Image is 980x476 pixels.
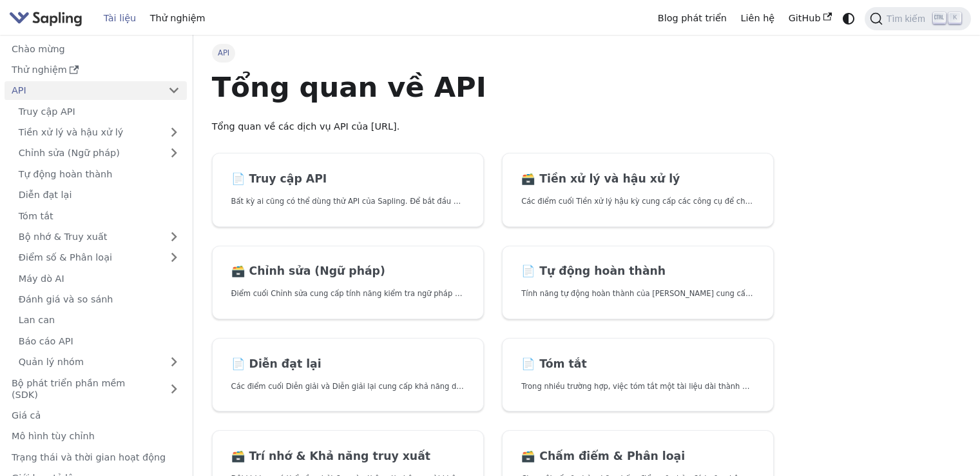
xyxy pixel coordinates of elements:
font: 📄️ [521,264,535,277]
font: Tự động hoàn thành [539,264,666,277]
font: 📄️ [231,172,245,185]
p: Bất kỳ ai cũng có thể dùng thử API của Sapling. Để bắt đầu sử dụng API, chỉ cần: [231,195,465,208]
h2: Bộ nhớ & Truy xuất [231,450,465,464]
font: Báo cáo API [19,336,73,346]
font: 📄️ [231,357,245,370]
a: Trạng thái và thời gian hoạt động [5,448,187,466]
a: 📄️ Tóm tắtTrong nhiều trường hợp, việc tóm tắt một tài liệu dài thành một tài liệu ngắn hơn, dễ h... [502,338,774,412]
nav: vụn bánh mì [212,44,774,62]
font: Thử nghiệm [12,64,67,75]
font: 🗃️ [521,172,535,185]
button: Thu gọn danh mục thanh bên 'API' [161,81,187,100]
a: 📄️ Tự động hoàn thànhTính năng tự động hoàn thành của [PERSON_NAME] cung cấp dự đoán về một vài k... [502,246,774,320]
h2: Truy cập API [231,172,465,186]
font: Tính năng tự động hoàn thành của [PERSON_NAME] cung cấp dự đoán về một vài ký tự hoặc từ tiếp theo [521,289,911,298]
font: Tìm kiếm [887,14,925,24]
font: Lan can [19,315,55,325]
font: Diễn đạt lại [249,357,322,370]
font: Blog phát triển [658,13,727,23]
font: Tóm tắt [19,211,53,221]
font: Chỉnh sửa (Ngữ pháp) [249,264,385,277]
a: Giá cả [5,406,187,425]
font: 🗃️ [231,264,245,277]
a: Tiền xử lý và hậu xử lý [12,123,187,142]
p: Các điểm cuối Diễn giải và Diễn giải lại cung cấp khả năng diễn giải theo các phong cách cụ thể. [231,381,465,393]
font: Truy cập API [19,106,75,117]
a: 📄️ Truy cập APIBất kỳ ai cũng có thể dùng thử API của Sapling. Để bắt đầu sử dụng API, chỉ cần: [212,153,484,227]
a: Mô hình tùy chỉnh [5,427,187,446]
a: 🗃️ Chỉnh sửa (Ngữ pháp)Điểm cuối Chỉnh sửa cung cấp tính năng kiểm tra ngữ pháp và chính tả. [212,246,484,320]
button: Chuyển đổi giữa chế độ tối và sáng (hiện tại là chế độ hệ thống) [839,9,858,28]
p: Trong nhiều trường hợp, việc tóm tắt một tài liệu dài thành một tài liệu ngắn hơn, dễ hiểu hơn sẽ... [521,381,754,393]
a: Chỉnh sửa (Ngữ pháp) [12,144,187,163]
font: Quản lý nhóm [19,357,84,367]
font: Giá cả [12,410,41,421]
a: 🗃️ Tiền xử lý và hậu xử lýCác điểm cuối Tiền xử lý hậu kỳ cung cấp các công cụ để chuẩn bị dữ liệ... [502,153,774,227]
a: Sapling.ai [9,9,87,28]
a: Điểm số & Phân loại [12,248,187,267]
font: Máy dò AI [19,273,64,284]
font: Đánh giá và so sánh [19,294,113,304]
a: Báo cáo API [12,332,187,350]
a: Bộ nhớ & Truy xuất [12,228,187,246]
h2: Tự động hoàn thành [521,264,754,279]
font: API [12,85,26,95]
font: Tiền xử lý và hậu xử lý [19,127,123,137]
a: Liên hệ [734,8,782,28]
font: Trí nhớ & Khả năng truy xuất [249,450,430,462]
a: Tài liệu [97,8,143,28]
font: Diễn đạt lại [19,190,72,200]
a: API [5,81,161,100]
font: Tài liệu [104,13,136,23]
h2: Diễn đạt lại [231,357,465,372]
a: 📄️ Diễn đạt lạiCác điểm cuối Diễn giải và Diễn giải lại cung cấp khả năng diễn giải theo các phon... [212,338,484,412]
a: Tự động hoàn thành [12,164,187,183]
font: Thử nghiệm [150,13,206,23]
a: Thử nghiệm [143,8,212,28]
font: Các điểm cuối Diễn giải và Diễn giải lại cung cấp khả năng diễn giải theo các phong cách cụ thể. [231,382,591,391]
a: Chào mừng [5,39,187,58]
font: Mô hình tùy chỉnh [12,431,95,441]
font: 🗃️ [521,450,535,462]
a: Truy cập API [12,102,187,121]
a: Máy dò AI [12,269,187,288]
font: Truy cập API [249,172,327,185]
font: Liên hệ [741,13,775,23]
font: Tiền xử lý và hậu xử lý [539,172,680,185]
a: Lan can [12,311,187,330]
font: Tổng quan về API [212,71,486,103]
a: Blog phát triển [651,8,734,28]
font: Trạng thái và thời gian hoạt động [12,452,166,462]
font: Bộ nhớ & Truy xuất [19,232,108,242]
button: Mở rộng danh mục thanh bên 'SDK' [161,373,187,404]
font: 🗃️ [231,450,245,462]
h2: Chỉnh sửa (Ngữ pháp) [231,264,465,279]
font: 📄️ [521,357,535,370]
font: API [218,48,229,57]
p: Tính năng tự động hoàn thành của Sapling cung cấp dự đoán về một vài ký tự hoặc từ tiếp theo [521,288,754,300]
kbd: K [948,12,961,24]
img: Sapling.ai [9,9,82,28]
font: Chấm điểm & Phân loại [539,450,685,462]
a: Quản lý nhóm [12,353,187,372]
a: Bộ phát triển phần mềm (SDK) [5,373,161,404]
font: Chỉnh sửa (Ngữ pháp) [19,148,120,158]
button: Tìm kiếm (Ctrl+K) [865,7,971,30]
p: Các điểm cuối Tiền xử lý hậu kỳ cung cấp các công cụ để chuẩn bị dữ liệu văn bản của bạn để thu t... [521,195,754,208]
font: Tự động hoàn thành [19,169,113,179]
a: Đánh giá và so sánh [12,290,187,309]
a: Diễn đạt lại [12,186,187,204]
p: Điểm cuối Chỉnh sửa cung cấp tính năng kiểm tra ngữ pháp và chính tả. [231,288,465,300]
font: Tóm tắt [539,357,587,370]
font: GitHub [789,13,821,23]
a: GitHub [782,8,839,28]
h2: Tóm tắt [521,357,754,372]
font: Điểm số & Phân loại [19,252,112,263]
h2: Điểm số & Phân loại [521,450,754,464]
font: Điểm cuối Chỉnh sửa cung cấp tính năng kiểm tra ngữ pháp và chính tả. [231,289,499,298]
h2: Tiền xử lý và hậu xử lý [521,172,754,186]
font: Trong nhiều trường hợp, việc tóm tắt một tài liệu dài thành một tài liệu ngắn hơn, dễ hiểu hơn sẽ... [521,382,926,391]
font: Bất kỳ ai cũng có thể dùng thử API của Sapling. Để bắt đầu sử dụng API, chỉ cần: [231,197,532,206]
a: Thử nghiệm [5,61,187,79]
font: Tổng quan về các dịch vụ API của [URL]. [212,121,399,132]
